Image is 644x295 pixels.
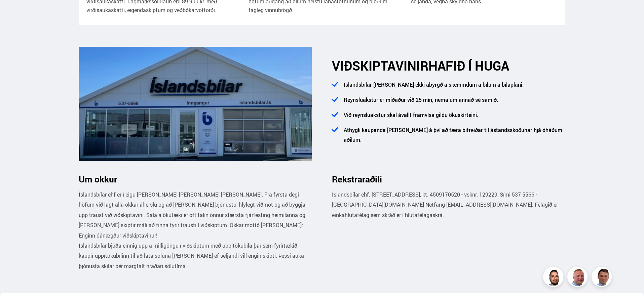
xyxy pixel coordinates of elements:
[79,241,312,271] p: Íslandsbílar bjóða einnig upp á milligöngu í viðskiptum með uppítökubíla þar sem fyrirtækið kaupi...
[332,57,428,74] span: VIÐSKIPTAVINIR
[340,95,565,110] li: Reynsluakstur er miðaður við 25 mín, nema um annað sé samið.
[79,189,312,241] p: Íslandsbílar ehf er í eigu [PERSON_NAME] [PERSON_NAME] [PERSON_NAME]. Frá fyrsta degi höfum við l...
[544,268,564,288] img: nhp88E3Fdnt1Opn2.png
[340,110,565,125] li: Við reynsluakstur skal ávallt framvísa gildu ökuskírteini.
[79,47,312,161] img: ANGMEGnRQmXqTLfD.png
[332,58,565,73] h2: HAFIÐ Í HUGA
[340,80,565,95] li: Íslandsbílar [PERSON_NAME] ekki ábyrgð á skemmdum á bílum á bílaplani.
[568,268,589,288] img: siFngHWaQ9KaOqBr.png
[5,3,26,23] button: Open LiveChat chat widget
[593,268,613,288] img: FbJEzSuNWCJXmdc-.webp
[340,125,565,150] li: Athygli kaupanda [PERSON_NAME] á því að færa bifreiðar til ástandsskoðunar hjá óháðum aðilum.
[79,174,312,184] h3: Um okkur
[332,189,565,220] p: Íslandsbílar ehf. [STREET_ADDRESS], kt. 4509170520 - vsknr. 129229, Sími 537 5566 - [GEOGRAPHIC_D...
[332,174,565,184] h3: Rekstraraðili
